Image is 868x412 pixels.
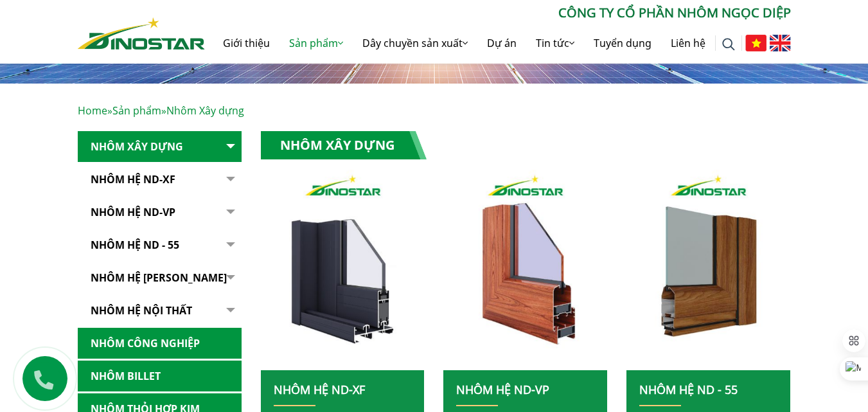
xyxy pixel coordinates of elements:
[78,197,242,228] a: Nhôm Hệ ND-VP
[639,382,738,397] a: NHÔM HỆ ND - 55
[526,22,584,64] a: Tin tức
[78,103,107,118] a: Home
[78,17,205,49] img: Nhôm Dinostar
[477,22,526,64] a: Dự án
[78,262,242,294] a: Nhôm hệ [PERSON_NAME]
[261,131,427,159] h1: Nhôm Xây dựng
[626,170,790,370] img: nhom xay dung
[78,295,242,327] a: Nhôm hệ nội thất
[353,22,477,64] a: Dây chuyền sản xuất
[661,22,715,64] a: Liên hệ
[213,22,279,64] a: Giới thiệu
[770,35,791,51] img: English
[205,3,791,22] p: CÔNG TY CỔ PHẦN NHÔM NGỌC DIỆP
[456,382,549,397] a: Nhôm Hệ ND-VP
[279,22,353,64] a: Sản phẩm
[274,382,365,397] a: Nhôm Hệ ND-XF
[112,103,161,118] a: Sản phẩm
[78,229,242,261] a: NHÔM HỆ ND - 55
[166,103,244,118] span: Nhôm Xây dựng
[722,38,735,51] img: search
[745,35,766,51] img: Tiếng Việt
[260,170,424,370] img: nhom xay dung
[78,131,242,163] a: Nhôm Xây dựng
[261,170,425,370] a: nhom xay dung
[78,103,244,118] span: » »
[78,328,242,359] a: Nhôm Công nghiệp
[584,22,661,64] a: Tuyển dụng
[443,170,607,370] img: nhom xay dung
[78,361,242,392] a: Nhôm Billet
[78,164,242,195] a: Nhôm Hệ ND-XF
